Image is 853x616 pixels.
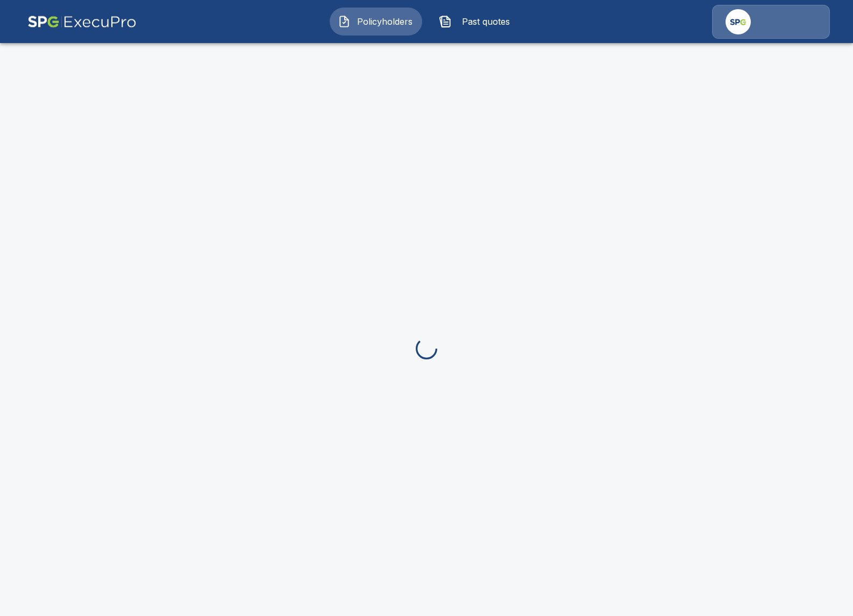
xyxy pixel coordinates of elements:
a: Agency Icon [712,5,830,39]
img: Agency Icon [726,9,751,34]
button: Past quotes IconPast quotes [431,8,523,36]
img: Past quotes Icon [439,15,452,28]
img: AA Logo [27,5,137,39]
span: Policyholders [355,15,414,28]
span: Past quotes [456,15,515,28]
img: Policyholders Icon [338,15,351,28]
button: Policyholders IconPolicyholders [330,8,422,36]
